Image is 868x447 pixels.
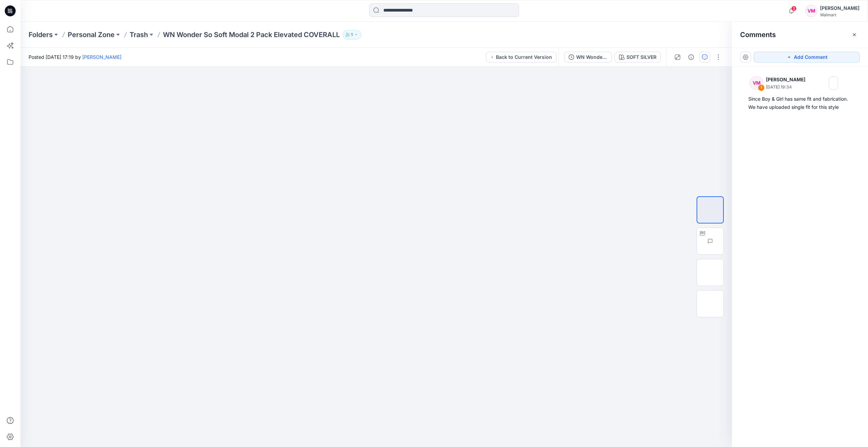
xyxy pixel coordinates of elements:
[748,95,852,111] div: Since Boy & Girl has same fit and fabrication. We have uploaded single fit for this style
[351,31,353,38] p: 1
[576,53,607,61] div: WN Wonder So Soft Modal 2 Pack Elevated COVERALL
[766,84,810,90] p: [DATE] 19:34
[29,30,53,39] a: Folders
[29,53,121,61] span: Posted [DATE] 17:19 by
[766,76,810,84] p: [PERSON_NAME]
[68,30,115,39] a: Personal Zone
[750,76,763,90] div: VM
[163,30,340,39] p: WN Wonder So Soft Modal 2 Pack Elevated COVERALL
[686,52,697,63] button: Details
[615,52,661,63] button: SOFT SILVER
[627,53,656,61] div: SOFT SILVER
[791,6,797,11] span: 3
[820,4,859,12] div: [PERSON_NAME]
[564,52,612,63] button: WN Wonder So Soft Modal 2 Pack Elevated COVERALL
[486,52,556,63] button: Back to Current Version
[130,30,148,39] a: Trash
[820,12,859,17] div: Walmart
[343,30,361,39] button: 1
[740,31,776,39] h2: Comments
[758,84,765,91] div: 1
[82,54,121,60] a: [PERSON_NAME]
[754,52,860,63] button: Add Comment
[805,5,817,17] div: VM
